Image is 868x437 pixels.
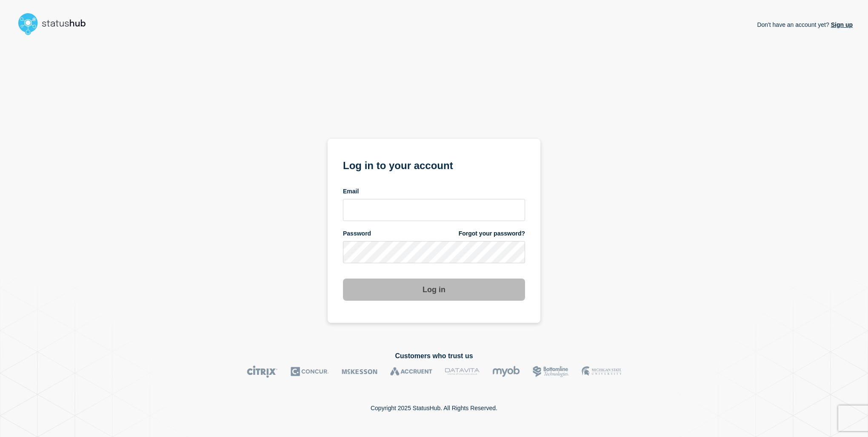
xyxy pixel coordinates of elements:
h2: Customers who trust us [15,352,853,360]
span: Email [343,187,359,195]
img: Concur logo [291,365,329,378]
span: Password [343,230,371,238]
input: password input [343,241,525,263]
input: email input [343,199,525,221]
a: Forgot your password? [459,230,525,238]
h1: Log in to your account [343,157,525,172]
a: Sign up [829,21,853,28]
img: MSU logo [582,365,621,378]
img: StatusHub logo [15,10,96,37]
p: Copyright 2025 StatusHub. All Rights Reserved. [371,405,497,411]
img: DataVita logo [445,365,480,378]
img: myob logo [492,365,520,378]
img: Accruent logo [390,365,432,378]
img: Citrix logo [247,365,278,378]
p: Don't have an account yet? [757,14,853,35]
button: Log in [343,279,525,301]
img: Bottomline logo [533,365,569,378]
img: McKesson logo [342,365,377,378]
